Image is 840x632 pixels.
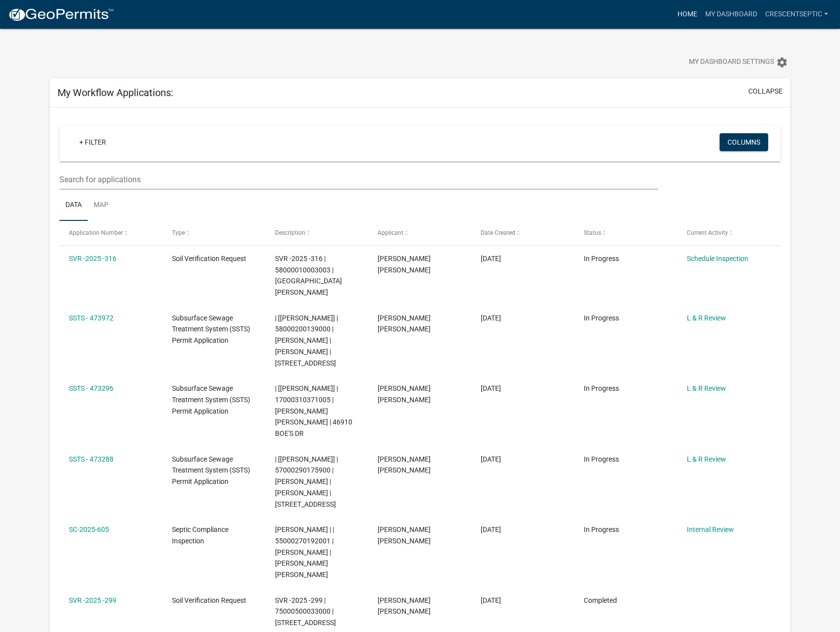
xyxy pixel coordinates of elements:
datatable-header-cell: Description [265,221,368,245]
span: 09/02/2025 [481,596,501,604]
datatable-header-cell: Current Activity [677,221,781,245]
span: Peter Ross Johnson [378,314,431,333]
span: 09/10/2025 [481,255,501,263]
span: Subsurface Sewage Treatment System (SSTS) Permit Application [172,314,250,345]
a: Map [88,190,114,221]
a: SSTS - 473296 [69,384,113,392]
span: Status [584,229,601,236]
a: Home [673,5,701,24]
span: Soil Verification Request [172,596,246,604]
a: L & R Review [687,455,726,463]
span: In Progress [584,384,619,392]
span: My Dashboard Settings [689,56,774,68]
button: collapse [748,86,783,97]
span: Michelle Jevne | | 55000270192001 | RANDALL J JENKINS | CHRIS ANN E JENKINS [275,526,334,579]
datatable-header-cell: Date Created [471,221,574,245]
a: Schedule Inspection [687,255,748,263]
span: Subsurface Sewage Treatment System (SSTS) Permit Application [172,384,250,415]
span: Application Number [69,229,123,236]
span: Date Created [481,229,515,236]
a: SVR -2025 -316 [69,255,116,263]
button: My Dashboard Settingssettings [681,53,796,72]
datatable-header-cell: Applicant [368,221,471,245]
span: Completed [584,596,617,604]
a: L & R Review [687,384,726,392]
a: SSTS - 473288 [69,455,113,463]
i: settings [776,56,788,68]
datatable-header-cell: Status [574,221,677,245]
span: Type [172,229,185,236]
a: SVR -2025 -299 [69,596,116,604]
span: Current Activity [687,229,728,236]
a: + Filter [71,133,114,151]
span: Peter Ross Johnson [378,455,431,474]
span: Peter Ross Johnson [378,596,431,616]
span: SVR -2025 -299 | 75000500033000 | 602 SUNSET AVE N [275,596,336,627]
button: Columns [720,133,768,151]
span: Soil Verification Request [172,255,246,263]
span: | [Elizabeth Plaster] | 58000200139000 | GARRETT M EASTWOOD | AMBER E EASTWOOD | 18685 CO HWY 39 [275,314,338,367]
span: 09/04/2025 [481,314,501,322]
span: 09/03/2025 [481,455,501,463]
a: Data [59,190,88,221]
a: Internal Review [687,526,734,533]
datatable-header-cell: Application Number [59,221,163,245]
a: Crescentseptic [761,5,832,24]
span: Subsurface Sewage Treatment System (SSTS) Permit Application [172,455,250,486]
span: Peter Ross Johnson [378,526,431,545]
span: Peter Ross Johnson [378,255,431,274]
span: In Progress [584,314,619,322]
span: Peter Ross Johnson [378,384,431,404]
span: Description [275,229,305,236]
a: L & R Review [687,314,726,322]
span: Applicant [378,229,403,236]
span: | [Sheila Dahl] | 17000310371005 | DORIS JEAN ANN HEROFF | 46910 BOE'S DR [275,384,352,437]
a: SSTS - 473972 [69,314,113,322]
a: My Dashboard [701,5,761,24]
h5: My Workflow Applications: [57,87,173,99]
span: 09/03/2025 [481,384,501,392]
span: In Progress [584,526,619,533]
span: | [Elizabeth Plaster] | 57000290175900 | JAMES M ANDERSEN | ELSE M ANDERSEN | 23245 CO HWY 35 [275,455,338,508]
datatable-header-cell: Type [163,221,266,245]
a: SC-2025-605 [69,526,109,533]
span: 09/03/2025 [481,526,501,533]
span: In Progress [584,455,619,463]
input: Search for applications [59,169,658,190]
span: Septic Compliance Inspection [172,526,228,545]
span: SVR -2025 -316 | 58000010003003 | 21026 HECKER RD [275,255,342,296]
span: In Progress [584,255,619,263]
